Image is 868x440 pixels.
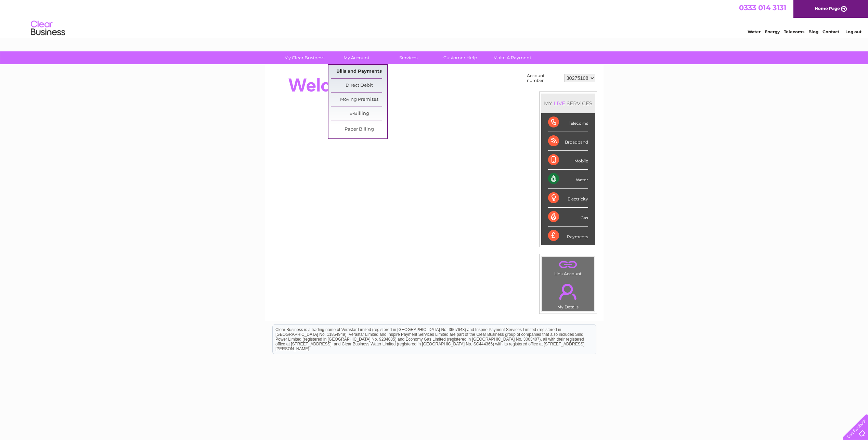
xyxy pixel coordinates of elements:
div: Broadband [548,132,588,151]
div: Water [548,170,588,188]
div: Payments [548,227,588,245]
td: Link Account [542,256,595,278]
div: Electricity [548,189,588,208]
a: . [544,258,593,270]
a: Customer Help [432,51,489,64]
a: Blog [808,29,818,34]
a: Moving Premises [331,93,387,107]
img: logo.png [30,18,65,39]
div: MY SERVICES [541,94,595,113]
a: E-Billing [331,107,387,121]
a: Contact [822,29,839,34]
td: My Details [542,278,595,311]
a: Water [748,29,761,34]
a: Log out [845,29,861,34]
a: Energy [765,29,780,34]
a: Telecoms [784,29,804,34]
a: Services [380,51,437,64]
a: Make A Payment [484,51,541,64]
div: Gas [548,208,588,227]
a: My Account [328,51,385,64]
a: Paper Billing [331,123,387,136]
a: Direct Debit [331,79,387,93]
div: Mobile [548,151,588,170]
a: My Clear Business [276,51,333,64]
a: Bills and Payments [331,65,387,78]
a: . [544,280,593,304]
a: 0333 014 3131 [739,3,786,12]
div: LIVE [552,100,567,107]
td: Account number [525,72,562,85]
div: Clear Business is a trading name of Verastar Limited (registered in [GEOGRAPHIC_DATA] No. 3667643... [273,4,596,33]
div: Telecoms [548,113,588,132]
